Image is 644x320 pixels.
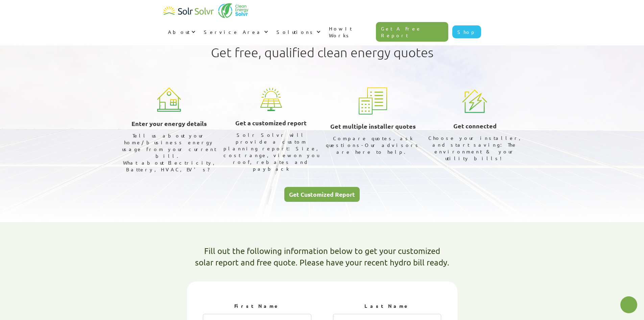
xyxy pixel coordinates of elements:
[132,119,207,129] h3: Enter your energy details
[452,25,481,38] a: Shop
[203,303,311,310] h2: First Name
[195,245,449,268] h1: Fill out the following information below to get your customized solar report and free quote. Plea...
[376,22,448,42] a: Get A Free Report
[324,18,376,45] a: How It Works
[325,135,422,155] div: Compare quotes, ask questions-Our advisors are here to help.
[453,121,497,131] h3: Get connected
[284,187,360,202] a: Get Customized Report
[277,28,315,35] div: Solutions
[272,22,324,42] div: Solutions
[163,22,199,42] div: About
[330,121,416,131] h3: Get multiple installer quotes
[427,134,523,162] div: Choose your installer, and start saving: The environment & your utility bills!
[333,303,442,310] h2: Last Name
[168,28,190,35] div: About
[199,22,272,42] div: Service Area
[289,191,355,197] div: Get Customized Report
[223,131,319,172] div: Solr Solvr will provide a custom planning report: Size, cost range, view on you roof, rebates and...
[121,132,218,173] div: Tell us about your home/business energy usage from your current bill. What about Electricity, Bat...
[620,296,637,313] button: Open chatbot widget
[204,28,262,35] div: Service Area
[211,45,433,60] h1: Get free, qualified clean energy quotes
[235,118,307,128] h3: Get a customized report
